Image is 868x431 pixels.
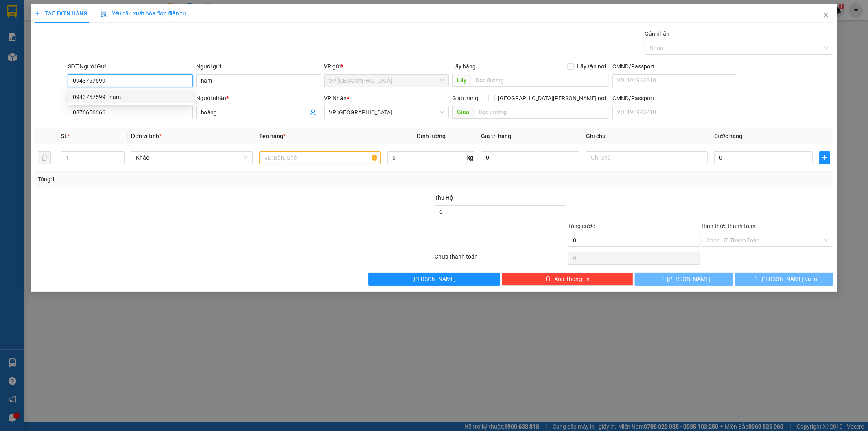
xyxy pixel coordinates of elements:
span: delete [545,276,551,282]
span: Khác [136,152,248,164]
img: icon [101,11,107,17]
span: plus [820,154,830,161]
div: 0943757599 - nam [68,90,193,103]
div: Người gửi [196,62,321,71]
button: deleteXóa Thông tin [502,273,634,286]
label: Hình thức thanh toán [702,223,756,229]
div: CMND/Passport [612,62,737,71]
span: [GEOGRAPHIC_DATA][PERSON_NAME] nơi [495,94,609,103]
div: CMND/Passport [612,94,737,103]
input: 0 [481,151,579,164]
span: close [823,12,829,18]
span: Lấy [452,74,471,87]
button: delete [38,151,51,164]
span: [PERSON_NAME] và In [760,275,817,284]
span: Thu Hộ [435,194,453,201]
span: VP Sài Gòn [329,75,444,87]
span: VP Nha Trang [329,106,444,119]
b: [PERSON_NAME] - [PERSON_NAME] Bus [29,7,124,56]
div: VP gửi [324,62,449,71]
div: Người nhận [196,94,321,103]
span: [PERSON_NAME] [412,275,456,284]
span: loading [751,276,760,281]
span: Lấy hàng [452,63,476,70]
div: 0943757599 - nam [73,92,188,101]
h2: VP Nhận: VP [GEOGRAPHIC_DATA] [46,58,211,110]
span: Đơn vị tính [131,133,162,139]
th: Ghi chú [583,128,711,144]
h2: SG2510150003 [4,58,66,72]
button: [PERSON_NAME] [368,273,500,286]
span: VP Nhận [324,95,347,101]
input: Dọc đường [471,74,609,87]
button: [PERSON_NAME] và In [735,273,833,286]
span: Giá trị hàng [481,133,511,139]
div: Chưa thanh toán [434,252,568,266]
span: plus [35,11,40,16]
span: Xóa Thông tin [554,275,590,284]
input: Dọc đường [474,106,609,119]
span: loading [658,276,667,281]
span: [PERSON_NAME] [667,275,711,284]
span: TẠO ĐƠN HÀNG [35,10,87,17]
button: plus [819,151,830,164]
div: SĐT Người Gửi [68,62,193,71]
input: VD: Bàn, Ghế [259,151,381,164]
span: Lấy tận nơi [574,62,609,71]
span: Giao hàng [452,95,478,101]
span: user-add [310,109,316,116]
span: Định lượng [417,133,446,139]
div: Tổng: 1 [38,175,335,184]
span: SL [61,133,68,139]
span: Cước hàng [714,133,742,139]
span: Tổng cước [568,223,595,229]
img: logo.jpg [4,12,25,53]
input: Ghi Chú [586,151,708,164]
span: Giao [452,106,474,119]
button: Close [815,4,837,27]
span: kg [466,151,474,164]
button: [PERSON_NAME] [635,273,733,286]
span: Yêu cầu xuất hóa đơn điện tử [101,10,186,17]
label: Gán nhãn [645,31,669,37]
span: Tên hàng [259,133,286,139]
